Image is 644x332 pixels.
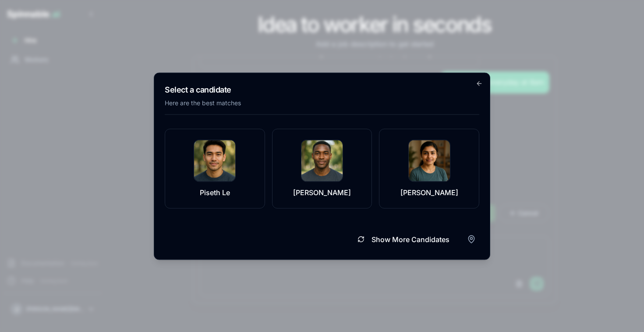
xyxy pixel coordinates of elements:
p: [PERSON_NAME] [293,187,351,197]
p: [PERSON_NAME] [400,187,458,197]
button: Show More Candidates [347,229,460,249]
img: Sana Leroy [409,140,450,181]
img: Piseth Le [194,140,235,181]
p: Here are the best matches [165,98,479,107]
img: Jordi Ortiz [301,140,343,181]
button: Filter by region [464,231,479,247]
h2: Select a candidate [165,83,479,96]
p: Piseth Le [200,187,230,197]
